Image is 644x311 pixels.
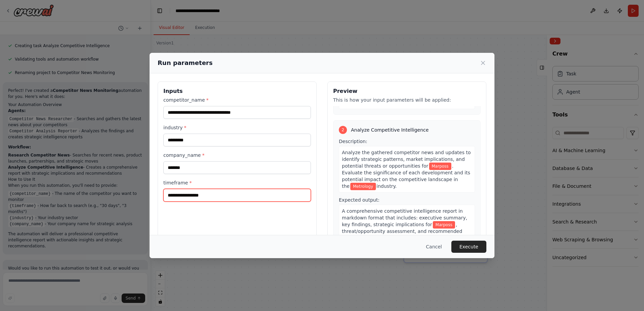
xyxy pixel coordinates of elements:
[429,163,451,170] span: Variable: company_name
[377,183,397,189] span: industry.
[163,152,311,159] label: company_name
[342,150,471,169] span: Analyze the gathered competitor news and updates to identify strategic patterns, market implicati...
[339,197,380,203] span: Expected output:
[342,208,467,227] span: A comprehensive competitive intelligence report in markdown format that includes: executive summa...
[163,124,311,131] label: industry
[158,58,213,68] h2: Run parameters
[421,241,447,253] button: Cancel
[451,241,486,253] button: Execute
[163,87,311,95] h3: Inputs
[339,139,367,144] span: Description:
[350,183,376,190] span: Variable: industry
[163,179,311,186] label: timeframe
[333,87,481,95] h3: Preview
[351,127,429,133] span: Analyze Competitive Intelligence
[163,97,311,103] label: competitor_name
[333,97,481,103] p: This is how your input parameters will be applied:
[339,126,347,134] div: 2
[433,221,455,229] span: Variable: company_name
